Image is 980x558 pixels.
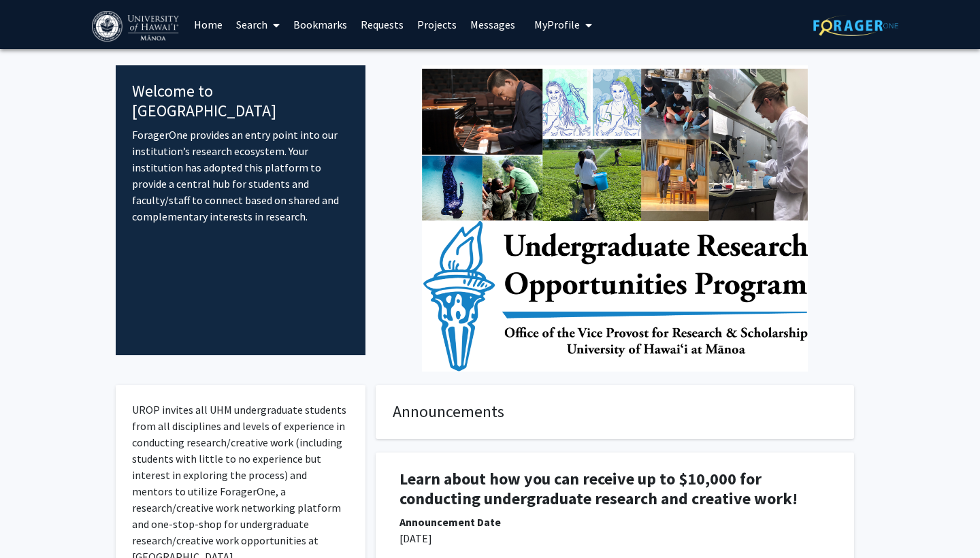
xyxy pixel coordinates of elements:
[534,18,580,31] span: My Profile
[399,470,830,509] h1: Learn about how you can receive up to $10,000 for conducting undergraduate research and creative ...
[463,1,522,48] a: Messages
[132,82,349,121] h4: Welcome to [GEOGRAPHIC_DATA]
[287,1,354,48] a: Bookmarks
[399,514,830,530] div: Announcement Date
[393,402,837,422] h4: Announcements
[229,1,287,48] a: Search
[132,127,349,225] p: ForagerOne provides an entry point into our institution’s research ecosystem. Your institution ha...
[187,1,229,48] a: Home
[399,530,830,546] p: [DATE]
[354,1,410,48] a: Requests
[422,65,808,372] img: Cover Image
[92,11,182,42] img: University of Hawaiʻi at Mānoa Logo
[813,15,898,36] img: ForagerOne Logo
[410,1,463,48] a: Projects
[10,497,58,548] iframe: Chat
